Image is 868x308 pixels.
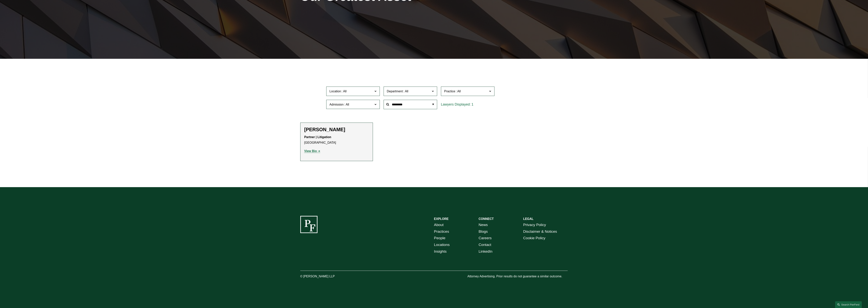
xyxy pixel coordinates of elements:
[387,90,403,93] span: Department
[304,134,369,146] p: [GEOGRAPHIC_DATA]
[479,248,493,255] a: LinkedIn
[434,217,449,220] strong: EXPLORE
[434,228,449,235] a: Practices
[479,217,494,220] strong: CONNECT
[479,222,488,228] a: News
[434,242,450,248] a: Locations
[444,90,455,93] span: Practice
[330,103,344,106] span: Admission
[472,102,473,106] span: 1
[304,149,320,153] a: View Bio
[330,90,341,93] span: Location
[523,228,557,235] a: Disclaimer & Notices
[300,274,356,279] p: © [PERSON_NAME] LLP
[835,301,862,308] a: Search this site
[434,222,444,228] a: About
[304,127,369,133] h2: [PERSON_NAME]
[523,222,546,228] a: Privacy Policy
[523,235,545,242] a: Cookie Policy
[434,235,446,242] a: People
[523,217,533,220] strong: LEGAL
[467,274,568,279] p: Attorney Advertising. Prior results do not guarantee a similar outcome.
[479,235,492,242] a: Careers
[479,242,491,248] a: Contact
[479,228,488,235] a: Blogs
[434,248,447,255] a: Insights
[304,149,317,153] strong: View Bio
[304,135,331,139] strong: Partner | Litigation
